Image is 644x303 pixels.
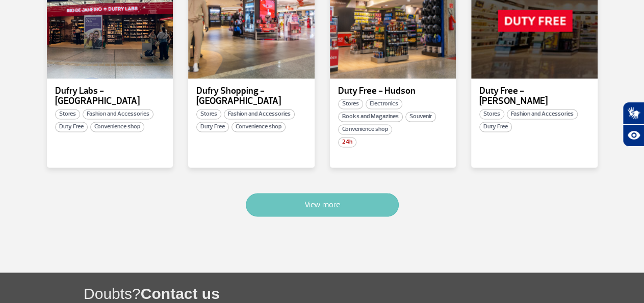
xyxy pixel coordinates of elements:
[90,122,144,132] span: Convenience shop
[338,99,363,109] span: Stores
[623,102,644,124] button: Abrir tradutor de língua de sinais.
[196,86,306,106] p: Dufry Shopping - [GEOGRAPHIC_DATA]
[231,122,286,132] span: Convenience shop
[338,124,392,134] span: Convenience shop
[366,99,402,109] span: Electronics
[141,285,220,301] span: Contact us
[246,193,399,216] button: View more
[479,122,512,132] span: Duty Free
[507,109,578,119] span: Fashion and Accessories
[55,86,165,106] p: Dufry Labs - [GEOGRAPHIC_DATA]
[55,122,88,132] span: Duty Free
[623,124,644,147] button: Abrir recursos assistivos.
[405,112,436,122] span: Souvenir
[55,109,80,119] span: Stores
[623,102,644,147] div: Plugin de acessibilidade da Hand Talk.
[338,137,356,147] span: 24h
[196,122,229,132] span: Duty Free
[479,109,504,119] span: Stores
[338,86,448,96] p: Duty Free - Hudson
[83,109,153,119] span: Fashion and Accessories
[479,86,589,106] p: Duty Free - [PERSON_NAME]
[196,109,221,119] span: Stores
[338,112,403,122] span: Books and Magazines
[224,109,295,119] span: Fashion and Accessories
